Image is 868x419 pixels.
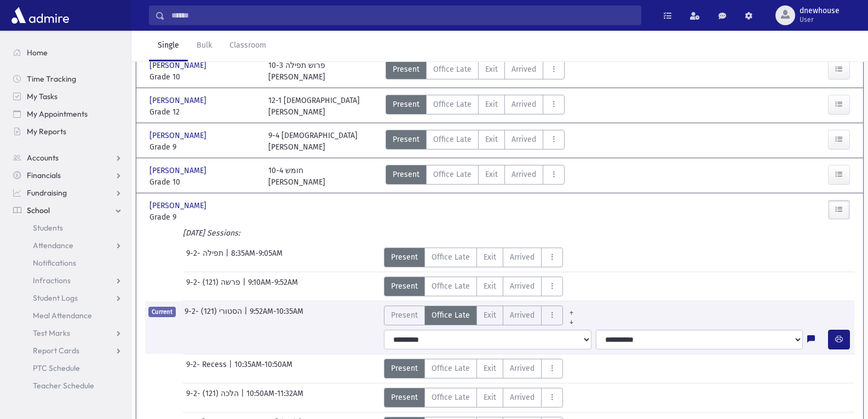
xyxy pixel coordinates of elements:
span: 9:52AM-10:35AM [250,306,303,325]
span: Notifications [33,258,76,268]
span: Arrived [511,134,536,145]
span: PTC Schedule [33,363,80,373]
span: Exit [485,134,498,145]
span: 9-2- הלכה (121) [186,388,241,407]
span: dnewhouse [800,7,840,15]
span: [PERSON_NAME] [150,165,209,176]
span: User [800,15,840,24]
a: Bulk [188,31,221,61]
div: 10-3 פרוש תפילה [PERSON_NAME] [268,60,325,83]
span: Attendance [33,240,73,250]
a: Home [4,44,131,61]
span: | [229,359,234,378]
span: Present [393,169,419,180]
span: Grade 10 [150,176,257,188]
span: Grade 12 [150,106,257,118]
span: Arrived [510,363,534,374]
span: Office Late [432,280,470,292]
div: AttTypes [384,277,563,296]
span: Home [27,48,48,58]
span: Exit [484,392,496,403]
span: Meal Attendance [33,311,92,320]
span: Exit [484,280,496,292]
span: [PERSON_NAME] [150,95,209,106]
div: AttTypes [386,60,565,83]
span: Arrived [510,309,534,321]
span: Accounts [27,153,59,163]
a: Students [4,219,131,237]
span: My Tasks [27,91,58,101]
span: 9:10AM-9:52AM [248,277,298,296]
span: Exit [484,363,496,374]
span: Arrived [511,169,536,180]
span: Office Late [433,99,472,110]
span: Present [393,134,419,145]
span: Present [391,363,418,374]
span: Exit [485,169,498,180]
span: Arrived [510,280,534,292]
span: School [27,205,50,215]
div: AttTypes [384,248,563,267]
a: Fundraising [4,184,131,202]
a: Teacher Schedule [4,377,131,394]
span: Student Logs [33,293,78,303]
div: 12-1 [DEMOGRAPHIC_DATA] [PERSON_NAME] [268,95,360,118]
span: Office Late [432,392,470,403]
span: Arrived [511,64,536,75]
i: [DATE] Sessions: [183,228,240,238]
span: 10:35AM-10:50AM [234,359,292,378]
span: Exit [484,251,496,263]
span: 8:35AM-9:05AM [231,248,283,267]
span: Report Cards [33,346,79,355]
a: School [4,202,131,219]
span: Students [33,223,63,233]
span: Test Marks [33,328,70,338]
a: Meal Attendance [4,307,131,324]
a: Financials [4,167,131,184]
div: 10-4 חומש [PERSON_NAME] [268,165,325,188]
span: Office Late [433,64,472,75]
span: Infractions [33,275,71,285]
span: Exit [485,99,498,110]
span: Present [391,392,418,403]
span: [PERSON_NAME] [150,130,209,141]
a: My Appointments [4,105,131,123]
a: Accounts [4,149,131,167]
div: AttTypes [386,130,565,153]
span: 9-2- הסטורי (121) [185,306,244,325]
span: Exit [484,309,496,321]
span: | [241,388,246,407]
span: 10:50AM-11:32AM [246,388,303,407]
span: Present [393,99,419,110]
a: My Tasks [4,88,131,105]
span: [PERSON_NAME] [150,200,209,211]
a: Classroom [221,31,275,61]
span: Time Tracking [27,74,76,84]
span: Current [148,307,176,317]
div: AttTypes [384,306,580,325]
span: 9-2- Recess [186,359,229,378]
a: PTC Schedule [4,359,131,377]
span: Teacher Schedule [33,381,94,391]
span: Arrived [510,251,534,263]
span: | [243,277,248,296]
span: 9-2- תפילה [186,248,226,267]
span: [PERSON_NAME] [150,60,209,71]
span: My Appointments [27,109,88,119]
span: | [244,306,250,325]
span: 9-2- פרשה (121) [186,277,243,296]
span: Office Late [433,134,472,145]
a: Infractions [4,272,131,289]
a: Student Logs [4,289,131,307]
a: Report Cards [4,342,131,359]
span: Office Late [432,363,470,374]
img: AdmirePro [9,4,72,26]
div: AttTypes [384,359,563,378]
span: Grade 10 [150,71,257,83]
input: Search [165,5,641,25]
span: Exit [485,64,498,75]
span: Present [393,64,419,75]
span: Arrived [510,392,534,403]
div: AttTypes [384,388,563,407]
span: Office Late [433,169,472,180]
